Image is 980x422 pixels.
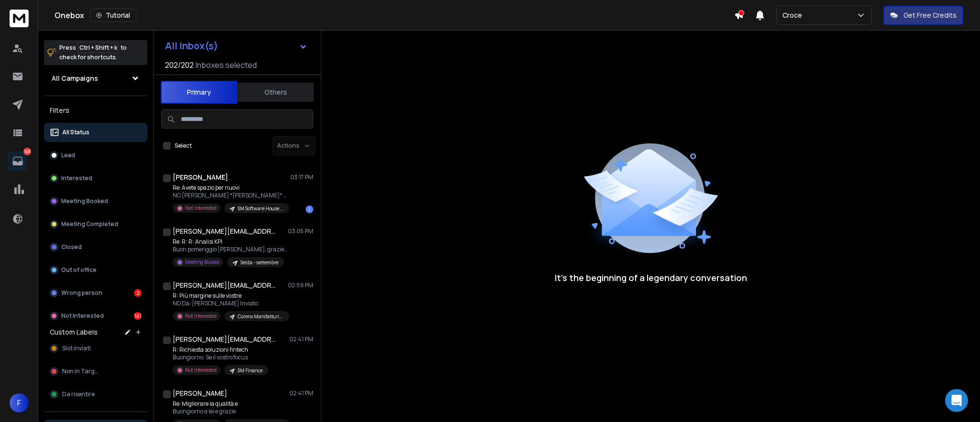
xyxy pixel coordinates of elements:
[44,339,147,358] button: Slot inviati
[945,389,968,412] div: Open Intercom Messenger
[62,390,95,398] span: Da risentire
[134,289,142,297] div: 2
[241,259,278,266] p: Selda - settembre
[173,238,287,246] p: Re: R: R: Analisi KPI
[161,81,237,104] button: Primary
[44,104,147,117] h3: Filters
[883,6,963,25] button: Get Free Credits
[157,36,315,55] button: All Inbox(s)
[173,400,287,408] p: Re: Migliorare la qualità e
[238,367,263,374] p: SM Finance
[782,11,806,20] p: Croce
[44,69,147,88] button: All Campaigns
[44,238,147,257] button: Closed
[62,129,89,136] p: All Status
[238,313,284,320] p: Corenx Manifatturiero
[61,266,97,274] p: Out of office
[289,390,313,397] p: 02:41 PM
[61,151,75,159] p: Lead
[173,408,287,415] p: Buongiorno a lei e grazie
[306,206,313,213] div: 1
[8,151,27,171] a: 143
[173,335,278,344] h1: [PERSON_NAME][EMAIL_ADDRESS][DOMAIN_NAME]
[61,220,118,228] p: Meeting Completed
[173,354,268,361] p: Buongiorno. Se il vostro focus
[173,292,287,300] p: R: Più margine sulle vostre
[44,283,147,303] button: Wrong person2
[173,300,287,307] p: NO Da: [PERSON_NAME] Inviato:
[44,215,147,234] button: Meeting Completed
[78,42,119,53] span: Ctrl + Shift + k
[44,123,147,142] button: All Status
[10,393,29,412] button: F
[185,313,217,320] p: Not Interested
[185,259,220,266] p: Meeting Booked
[173,184,287,192] p: Re: Avete spazio per nuovi
[288,281,313,289] p: 02:59 PM
[185,367,217,374] p: Not Interested
[238,205,284,212] p: SM Software House & IT - ottobre
[62,368,100,375] span: Non in Target
[290,173,313,181] p: 03:17 PM
[62,345,91,352] span: Slot inviati
[44,192,147,211] button: Meeting Booked
[288,227,313,235] p: 03:05 PM
[185,205,217,212] p: Not Interested
[196,59,257,71] h3: Inboxes selected
[555,271,747,284] p: It’s the beginning of a legendary conversation
[173,389,227,398] h1: [PERSON_NAME]
[44,306,147,325] button: Not Interested141
[52,74,98,83] h1: All Campaigns
[55,9,734,22] div: Onebox
[23,148,31,155] p: 143
[44,260,147,280] button: Out of office
[165,59,194,71] span: 202 / 202
[175,142,192,150] label: Select
[289,335,313,343] p: 02:41 PM
[237,82,314,103] button: Others
[44,385,147,404] button: Da risentire
[173,173,228,182] h1: [PERSON_NAME]
[173,246,287,253] p: Buon pomeriggio [PERSON_NAME], grazie per
[50,327,98,337] h3: Custom Labels
[59,43,127,62] p: Press to check for shortcuts.
[173,227,278,236] h1: [PERSON_NAME][EMAIL_ADDRESS][DOMAIN_NAME]
[61,312,104,320] p: Not Interested
[61,243,82,251] p: Closed
[165,41,218,51] h1: All Inbox(s)
[61,289,102,297] p: Wrong person
[903,11,957,20] p: Get Free Credits
[44,146,147,165] button: Lead
[173,192,287,199] p: NO [PERSON_NAME] *[PERSON_NAME]* *CTO &
[173,281,278,290] h1: [PERSON_NAME][EMAIL_ADDRESS][DOMAIN_NAME]
[61,197,108,205] p: Meeting Booked
[134,312,142,320] div: 141
[44,169,147,188] button: Interested
[90,9,136,22] button: Tutorial
[173,346,268,354] p: R: Richiesta soluzioni fintech
[44,362,147,381] button: Non in Target
[61,174,92,182] p: Interested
